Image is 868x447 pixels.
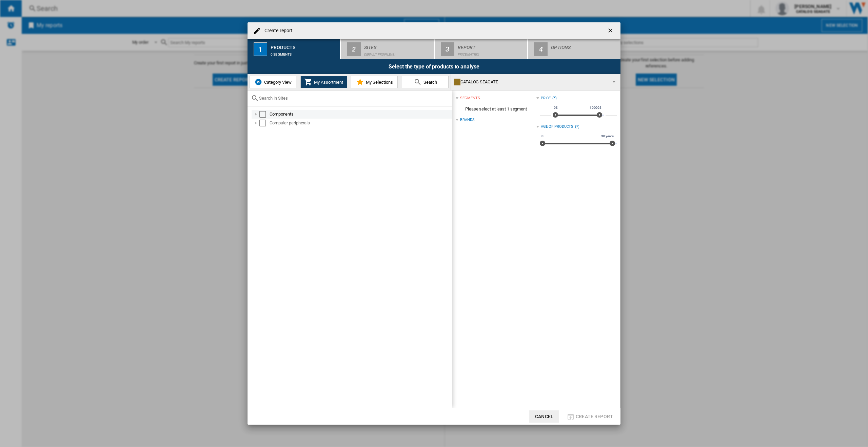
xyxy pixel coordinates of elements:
input: Search in Sites [259,96,449,101]
button: 1 Products 0 segments [248,39,341,59]
button: My Selections [351,76,398,88]
span: Category View [262,80,292,85]
span: 0$ [553,105,559,110]
button: 2 Sites Default profile (8) [341,39,434,59]
img: wiser-icon-blue.png [254,78,262,86]
span: My Selections [364,80,393,85]
div: 1 [254,42,267,56]
div: CATALOG SEAGATE [454,77,607,87]
div: Sites [364,42,431,49]
button: Create report [565,410,615,423]
div: segments [460,96,480,101]
div: Age of products [541,124,574,129]
button: Category View [250,76,296,88]
span: Please select at least 1 segment [456,103,536,116]
div: Price [541,96,551,101]
div: 3 [441,42,454,56]
span: 0 [540,134,545,139]
button: 4 Options [528,39,620,59]
span: Search [422,80,437,85]
ng-md-icon: getI18NText('BUTTONS.CLOSE_DIALOG') [607,27,615,35]
button: Cancel [529,410,559,423]
button: My Assortment [300,76,347,88]
span: Create report [576,414,613,419]
div: Report [458,42,525,49]
div: Components [270,111,451,118]
md-checkbox: Select [259,120,270,126]
div: Computer peripherals [270,120,451,126]
h4: Create report [261,27,293,34]
div: Options [551,42,618,49]
div: 4 [534,42,548,56]
button: getI18NText('BUTTONS.CLOSE_DIALOG') [604,24,618,38]
div: Brands [460,117,474,123]
div: Default profile (8) [364,49,431,56]
div: Select the type of products to analyse [248,59,620,74]
span: 10000$ [589,105,603,110]
div: 0 segments [271,49,337,56]
span: 30 years [600,134,615,139]
span: My Assortment [312,80,343,85]
div: Products [271,42,337,49]
button: 3 Report Price Matrix [435,39,528,59]
md-checkbox: Select [259,111,270,118]
div: Price Matrix [458,49,525,56]
div: 2 [347,42,361,56]
button: Search [402,76,449,88]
